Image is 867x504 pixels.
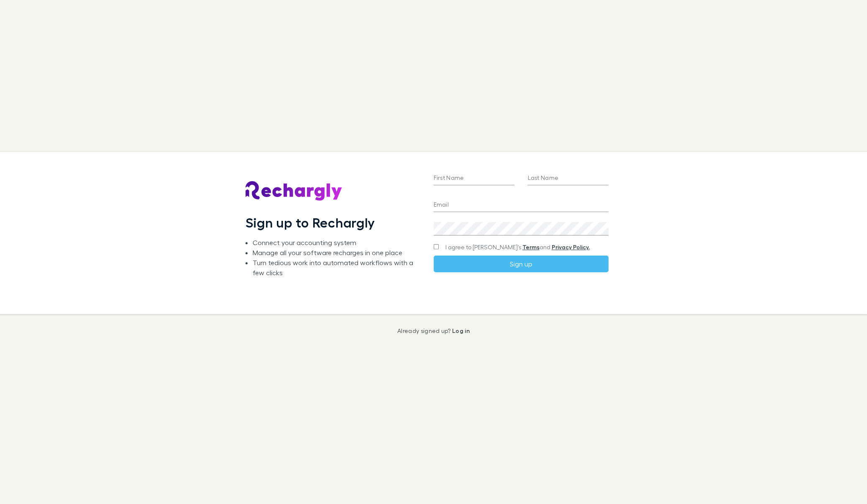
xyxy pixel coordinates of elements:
img: Rechargly's Logo [246,181,343,201]
h1: Sign up to Rechargly [246,215,376,230]
li: Connect your accounting system [253,238,420,248]
button: Sign up [434,256,609,272]
p: Already signed up? [397,327,470,334]
a: Privacy Policy. [552,243,590,251]
li: Turn tedious work into automated workflows with a few clicks [253,258,420,278]
a: Terms [522,243,540,251]
li: Manage all your software recharges in one place [253,248,420,258]
a: Log in [452,327,470,334]
span: I agree to [PERSON_NAME]’s and [445,243,590,251]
